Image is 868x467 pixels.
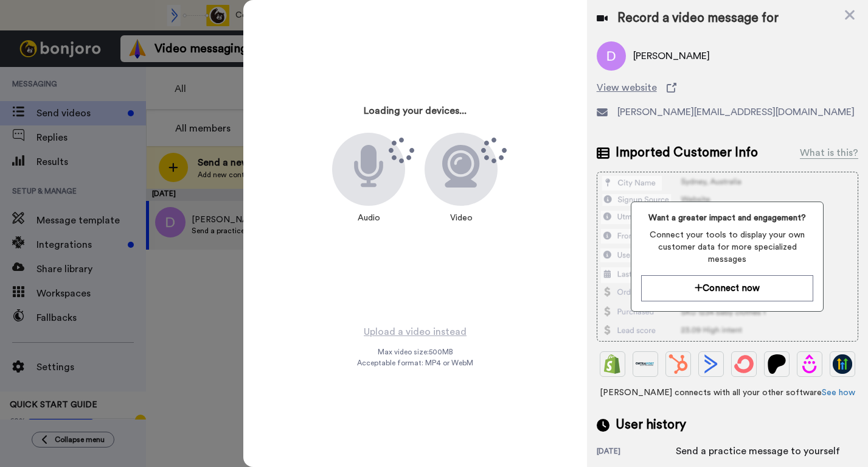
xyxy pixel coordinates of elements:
div: Audio [352,206,386,230]
button: Connect now [641,275,813,301]
img: ConvertKit [734,354,754,374]
img: Shopify [603,354,622,374]
img: Hubspot [668,354,688,374]
h3: Loading your devices... [364,106,467,117]
span: Connect your tools to display your own customer data for more specialized messages [641,229,813,265]
div: Video [444,206,479,230]
span: [PERSON_NAME][EMAIL_ADDRESS][DOMAIN_NAME] [617,105,855,119]
span: Acceptable format: MP4 or WebM [357,358,473,368]
img: GoHighLevel [833,354,852,374]
button: Upload a video instead [360,324,470,340]
a: See how [822,388,855,397]
div: [DATE] [597,446,676,458]
img: Ontraport [636,354,655,374]
img: Patreon [767,354,786,374]
span: [PERSON_NAME] connects with all your other software [597,387,858,399]
span: Imported Customer Info [616,144,758,162]
img: ActiveCampaign [701,354,721,374]
span: User history [616,416,686,434]
img: Drip [800,354,819,374]
span: Want a greater impact and engagement? [641,212,813,224]
div: Send a practice message to yourself [676,444,840,458]
div: What is this? [800,146,858,160]
span: Max video size: 500 MB [377,347,453,357]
